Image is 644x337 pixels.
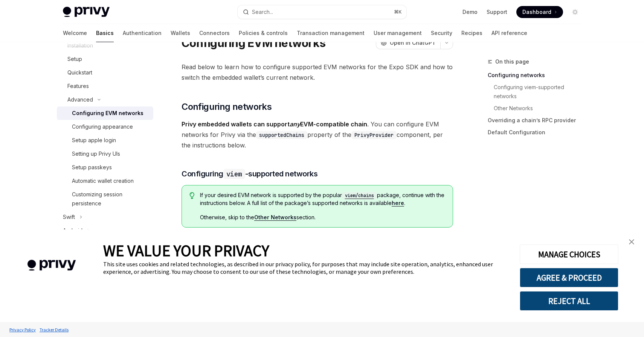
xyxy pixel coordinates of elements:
[38,323,70,336] a: Tracker Details
[491,24,527,42] a: API reference
[67,95,93,104] div: Advanced
[629,239,634,244] img: close banner
[103,241,269,260] span: WE VALUE YOUR PRIVACY
[57,106,153,120] a: Configuring EVM networks
[57,188,153,210] a: Customizing session persistence
[57,120,153,134] a: Configuring appearance
[57,174,153,188] a: Automatic wallet creation
[223,169,245,179] code: viem
[495,57,529,66] span: On this page
[182,120,367,128] strong: Privy embedded wallets can support EVM-compatible chain
[103,260,508,275] div: This site uses cookies and related technologies, as described in our privacy policy, for purposes...
[72,136,116,145] div: Setup apple login
[57,210,153,224] button: Swift
[72,122,133,131] div: Configuring appearance
[256,131,307,139] code: supportedChains
[72,163,112,172] div: Setup passkeys
[67,68,92,77] div: Quickstart
[72,109,143,118] div: Configuring EVM networks
[11,249,92,282] img: company logo
[200,191,445,207] span: If your desired EVM network is supported by the popular package, continue with the instructions b...
[624,234,639,249] a: close banner
[57,52,153,66] a: Setup
[238,5,406,19] button: Search...⌘K
[461,24,482,42] a: Recipes
[57,134,153,147] a: Setup apple login
[72,176,134,185] div: Automatic wallet creation
[57,161,153,174] a: Setup passkeys
[67,82,89,91] div: Features
[63,7,110,17] img: light logo
[63,226,82,235] div: Android
[182,62,453,83] span: Read below to learn how to configure supported EVM networks for the Expo SDK and how to switch th...
[72,190,149,208] div: Customizing session persistence
[520,244,618,264] button: MANAGE CHOICES
[394,9,402,15] span: ⌘ K
[488,102,587,114] a: Other Networks
[488,69,587,81] a: Configuring networks
[182,119,453,150] span: . You can configure EVM networks for Privy via the property of the component, per the instruction...
[487,8,507,16] a: Support
[182,168,317,179] span: Configuring -supported networks
[520,291,618,311] button: REJECT ALL
[488,126,587,138] a: Default Configuration
[254,214,296,221] a: Other Networks
[462,8,478,16] a: Demo
[96,24,114,42] a: Basics
[290,120,300,128] em: any
[374,24,422,42] a: User management
[488,81,587,102] a: Configuring viem-supported networks
[57,224,153,237] button: Android
[63,213,75,222] div: Swift
[171,24,190,42] a: Wallets
[342,192,377,198] a: viem/chains
[351,131,397,139] code: PrivyProvider
[63,24,87,42] a: Welcome
[431,24,452,42] a: Security
[189,192,195,199] svg: Tip
[376,36,440,49] button: Open in ChatGPT
[182,36,325,50] h1: Configuring EVM networks
[200,214,445,221] span: Otherwise, skip to the section.
[522,8,551,16] span: Dashboard
[8,323,38,336] a: Privacy Policy
[57,93,153,106] button: Advanced
[199,24,230,42] a: Connectors
[254,214,296,220] strong: Other Networks
[239,24,288,42] a: Policies & controls
[342,192,377,199] code: viem/chains
[123,24,162,42] a: Authentication
[520,268,618,287] button: AGREE & PROCEED
[390,39,436,47] span: Open in ChatGPT
[57,79,153,93] a: Features
[516,6,563,18] a: Dashboard
[182,101,272,113] span: Configuring networks
[67,55,82,64] div: Setup
[488,114,587,126] a: Overriding a chain’s RPC provider
[57,147,153,161] a: Setting up Privy UIs
[57,66,153,79] a: Quickstart
[392,200,404,206] a: here
[72,149,120,158] div: Setting up Privy UIs
[569,6,581,18] button: Toggle dark mode
[252,8,273,17] div: Search...
[297,24,365,42] a: Transaction management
